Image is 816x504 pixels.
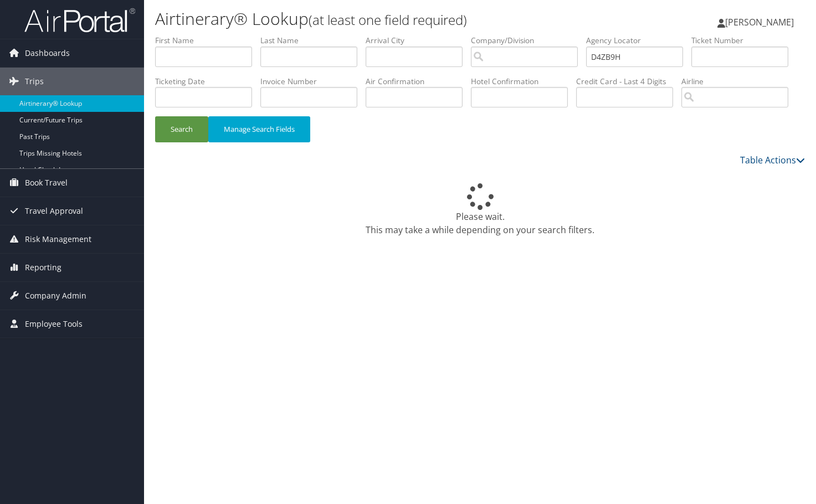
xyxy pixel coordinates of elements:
label: Air Confirmation [366,76,471,87]
img: airportal-logo.png [24,7,135,33]
span: Company Admin [25,282,86,310]
span: Travel Approval [25,197,83,225]
label: Ticketing Date [155,76,260,87]
a: Table Actions [740,154,805,166]
span: Book Travel [25,169,68,197]
span: Reporting [25,254,61,281]
h1: Airtinerary® Lookup [155,7,588,30]
label: Airline [681,76,797,87]
span: [PERSON_NAME] [725,16,794,28]
label: Last Name [260,35,366,46]
button: Search [155,116,208,142]
label: Arrival City [366,35,471,46]
label: Ticket Number [691,35,797,46]
span: Trips [25,68,44,95]
label: Credit Card - Last 4 Digits [576,76,681,87]
small: (at least one field required) [309,11,467,29]
label: Company/Division [471,35,586,46]
span: Dashboards [25,39,70,67]
div: Please wait. This may take a while depending on your search filters. [155,183,805,236]
span: Employee Tools [25,310,83,338]
label: First Name [155,35,260,46]
button: Manage Search Fields [208,116,310,142]
label: Agency Locator [586,35,691,46]
label: Invoice Number [260,76,366,87]
a: [PERSON_NAME] [717,6,805,39]
label: Hotel Confirmation [471,76,576,87]
span: Risk Management [25,225,91,253]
